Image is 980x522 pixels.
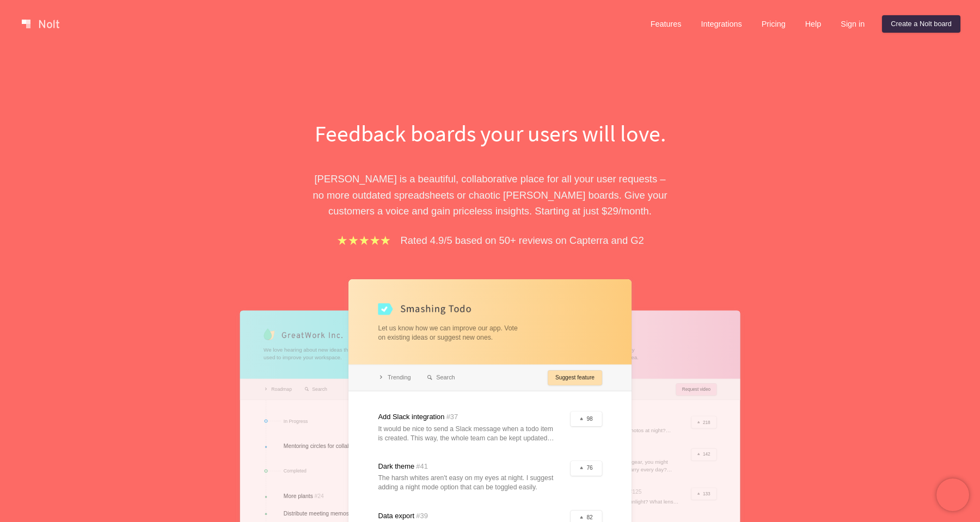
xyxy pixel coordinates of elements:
[302,171,678,219] p: [PERSON_NAME] is a beautiful, collaborative place for all your user requests – no more outdated s...
[302,118,678,149] h1: Feedback boards your users will love.
[642,15,690,33] a: Features
[336,234,391,247] img: stars.b067e34983.png
[401,232,644,248] p: Rated 4.9/5 based on 50+ reviews on Capterra and G2
[797,15,830,33] a: Help
[882,15,960,33] a: Create a Nolt board
[832,15,873,33] a: Sign in
[753,15,794,33] a: Pricing
[936,478,969,511] iframe: Chatra live chat
[692,15,750,33] a: Integrations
